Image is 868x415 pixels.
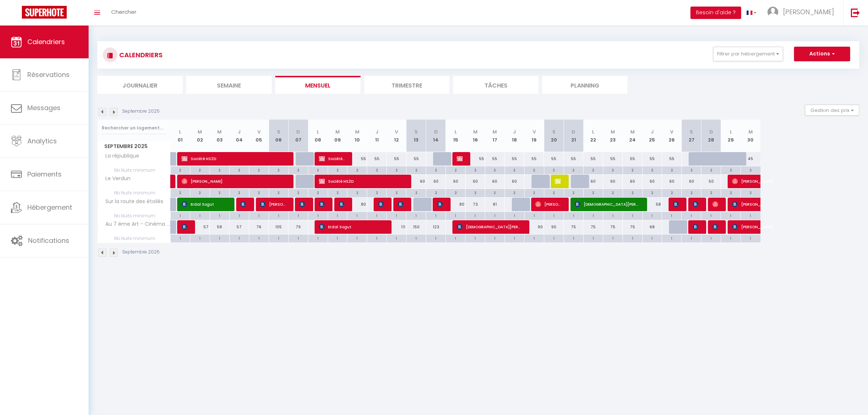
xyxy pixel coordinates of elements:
div: 2 [446,166,465,173]
div: 2 [387,166,406,173]
div: 2 [721,166,740,173]
div: 2 [387,189,406,196]
div: 55 [347,152,367,166]
span: Nb Nuits minimum [98,166,170,174]
div: 2 [544,189,564,196]
div: 111 [387,220,406,234]
span: [DEMOGRAPHIC_DATA][PERSON_NAME] [575,197,640,211]
li: Tâches [453,76,538,94]
th: 16 [466,120,485,152]
div: 2 [603,189,623,196]
abbr: D [296,128,300,135]
div: 1 [544,234,564,241]
div: 2 [308,166,328,173]
div: 1 [584,234,603,241]
div: 90 [524,220,544,234]
th: 12 [387,120,406,152]
span: Société HS2D [457,152,463,166]
p: Septembre 2025 [122,249,160,256]
div: 1 [505,212,524,219]
th: 10 [347,120,367,152]
th: 19 [524,120,544,152]
span: Nb Nuits minimum [98,212,170,220]
abbr: M [493,128,497,135]
div: 60 [406,175,426,188]
div: 1 [308,212,328,219]
span: Notifications [28,236,69,245]
div: 2 [446,189,465,196]
div: 81 [485,198,505,211]
abbr: V [395,128,398,135]
div: 2 [525,189,544,196]
span: [PERSON_NAME] [535,197,561,211]
div: 2 [505,189,524,196]
div: 1 [623,212,642,219]
div: 2 [682,189,701,196]
div: 57 [190,220,210,234]
div: 1 [406,212,426,219]
div: 1 [525,234,544,241]
th: 21 [564,120,583,152]
div: 2 [466,166,485,173]
span: Réservations [27,70,70,79]
div: 58 [642,198,662,211]
div: 55 [642,152,662,166]
button: Besoin d'aide ? [690,7,741,19]
div: 2 [485,166,505,173]
div: 1 [171,234,190,241]
div: 55 [406,152,426,166]
span: [PERSON_NAME] [693,220,699,234]
button: Filtrer par hébergement [713,47,783,61]
th: 18 [505,120,524,152]
div: 1 [210,212,229,219]
abbr: M [630,128,635,135]
div: 80 [446,198,466,211]
div: 1 [249,234,269,241]
abbr: D [572,128,575,135]
span: [PERSON_NAME] [437,197,444,211]
div: 2 [505,166,524,173]
div: 45 [741,152,760,166]
div: 2 [347,189,367,196]
div: 1 [446,212,465,219]
div: 2 [623,189,642,196]
abbr: V [257,128,261,135]
div: 2 [662,166,681,173]
th: 27 [682,120,701,152]
div: 1 [347,234,367,241]
li: Planning [542,76,627,94]
th: 29 [721,120,741,152]
abbr: L [730,128,732,135]
th: 22 [583,120,603,152]
div: 1 [426,234,445,241]
div: 1 [210,234,229,241]
span: [PERSON_NAME] [319,197,326,211]
div: 1 [525,212,544,219]
div: 2 [367,166,386,173]
div: 2 [289,166,308,173]
div: 2 [741,189,760,196]
div: 1 [603,234,623,241]
div: 60 [446,175,466,188]
span: Verhees Studio A balanS [182,220,188,234]
span: Messages [27,103,61,112]
abbr: S [552,128,556,135]
abbr: M [473,128,478,135]
th: 30 [741,120,760,152]
div: 60 [485,175,505,188]
th: 09 [328,120,347,152]
th: 26 [662,120,682,152]
h3: CALENDRIERS [117,47,163,63]
li: Trimestre [364,76,449,94]
div: 1 [289,234,308,241]
div: 55 [662,152,682,166]
div: 2 [426,189,445,196]
th: 03 [210,120,229,152]
div: 1 [682,212,701,219]
div: 68 [642,220,662,234]
div: 1 [387,212,406,219]
div: 75 [623,220,642,234]
div: 80 [347,198,367,211]
div: 2 [584,189,603,196]
div: 1 [466,212,485,219]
